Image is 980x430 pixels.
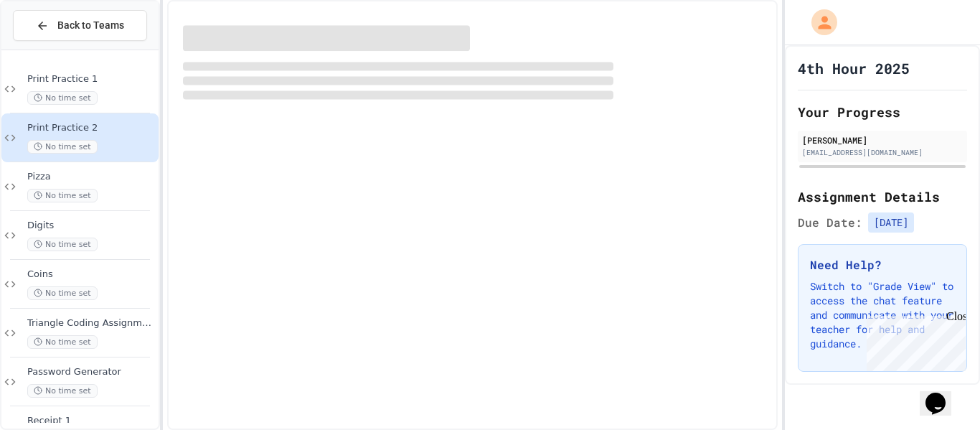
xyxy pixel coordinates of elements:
span: Triangle Coding Assignment [27,317,156,329]
h1: 4th Hour 2025 [798,58,910,78]
div: My Account [796,6,841,39]
h2: Your Progress [798,102,967,122]
button: Back to Teams [13,10,147,41]
span: Receipt 1 [27,415,156,427]
span: Coins [27,268,156,281]
span: No time set [27,335,98,349]
div: Chat with us now!Close [6,6,99,91]
div: [PERSON_NAME] [802,134,963,146]
iframe: chat widget [861,310,966,371]
span: No time set [27,189,98,202]
span: No time set [27,384,98,398]
span: No time set [27,91,98,105]
div: [EMAIL_ADDRESS][DOMAIN_NAME] [802,147,963,158]
h3: Need Help? [810,256,955,274]
span: Digits [27,220,156,232]
span: [DATE] [868,212,914,233]
span: Print Practice 2 [27,122,156,134]
h2: Assignment Details [798,187,967,207]
span: Print Practice 1 [27,73,156,85]
span: Due Date: [798,214,862,231]
span: Back to Teams [57,18,124,33]
span: No time set [27,286,98,300]
span: Password Generator [27,366,156,378]
p: Switch to "Grade View" to access the chat feature and communicate with your teacher for help and ... [810,279,955,351]
span: No time set [27,140,98,154]
span: No time set [27,238,98,251]
iframe: chat widget [920,373,966,416]
span: Pizza [27,171,156,183]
